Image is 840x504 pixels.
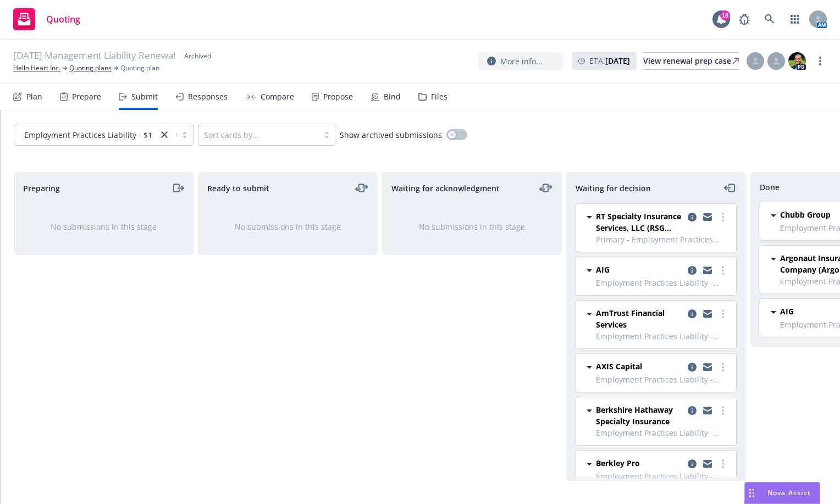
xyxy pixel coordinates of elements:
[720,10,730,20] div: 18
[745,483,759,503] div: Drag to move
[69,63,112,73] a: Quoting plans
[701,457,714,470] a: copy logging email
[643,52,739,70] a: View renewal prep case
[716,404,730,417] a: more
[171,181,184,195] a: moveRight
[596,404,683,427] span: Berkshire Hathaway Specialty Insurance
[32,221,175,232] div: No submissions in this stage
[605,56,630,66] strong: [DATE]
[596,264,610,275] span: AIG
[723,181,737,195] a: moveLeft
[596,307,683,330] span: AmTrust Financial Services
[686,404,699,417] a: copy logging email
[716,264,730,277] a: more
[131,92,158,101] div: Submit
[596,234,730,245] span: Primary - Employment Practices Liability - $1M, Fiduciary Liability - $1M, Directors and Officers...
[701,361,714,374] a: copy logging email
[20,129,152,141] span: Employment Practices Liability - $1M, Fi...
[716,307,730,320] a: more
[686,307,699,320] a: copy logging email
[26,92,42,101] div: Plan
[355,181,368,195] a: moveLeftRight
[340,129,442,141] span: Show archived submissions
[686,211,699,224] a: copy logging email
[431,92,447,101] div: Files
[24,129,176,141] span: Employment Practices Liability - $1M, Fi...
[184,51,211,61] span: Archived
[9,4,85,35] a: Quoting
[701,307,714,320] a: copy logging email
[814,54,827,68] a: more
[701,211,714,224] a: copy logging email
[686,457,699,470] a: copy logging email
[261,92,294,101] div: Compare
[596,374,730,385] span: Employment Practices Liability - $1M, Fiduciary Liability - $1M, Directors and Officers - $5M
[596,277,730,289] span: Employment Practices Liability - $1M, Fiduciary Liability - $1M, Directors and Officers - $5M
[500,56,543,67] span: More info...
[589,55,630,67] span: ETA :
[596,211,683,234] span: RT Specialty Insurance Services, LLC (RSG Specialty, LLC)
[400,221,544,232] div: No submissions in this stage
[539,181,552,195] a: moveLeftRight
[716,361,730,374] a: more
[323,92,353,101] div: Propose
[46,15,80,24] span: Quoting
[207,182,269,194] span: Ready to submit
[784,8,806,30] a: Switch app
[391,182,500,194] span: Waiting for acknowledgment
[733,8,755,30] a: Report a Bug
[686,361,699,374] a: copy logging email
[780,209,831,220] span: Chubb Group
[13,63,60,73] a: Hello Heart Inc.
[788,52,806,70] img: photo
[23,182,60,194] span: Preparing
[158,128,171,141] a: close
[716,457,730,470] a: more
[596,470,730,482] span: Employment Practices Liability - $1M, Fiduciary Liability - $1M, Directors and Officers - $5M
[701,264,714,277] a: copy logging email
[701,404,714,417] a: copy logging email
[13,49,175,63] span: [DATE] Management Liability Renewal
[384,92,401,101] div: Bind
[596,330,730,342] span: Employment Practices Liability - $1M, Fiduciary Liability - $1M, Directors and Officers - $5M
[188,92,228,101] div: Responses
[767,488,811,497] span: Nova Assist
[576,182,651,194] span: Waiting for decision
[120,63,159,73] span: Quoting plan
[716,211,730,224] a: more
[596,457,640,469] span: Berkley Pro
[216,221,360,232] div: No submissions in this stage
[596,361,642,372] span: AXIS Capital
[686,264,699,277] a: copy logging email
[744,482,820,504] button: Nova Assist
[643,53,739,69] div: View renewal prep case
[478,52,563,70] button: More info...
[760,181,780,193] span: Done
[780,306,794,317] span: AIG
[759,8,781,30] a: Search
[596,427,730,439] span: Employment Practices Liability - $1M, Fiduciary Liability - $1M, Directors and Officers - $5M
[72,92,101,101] div: Prepare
